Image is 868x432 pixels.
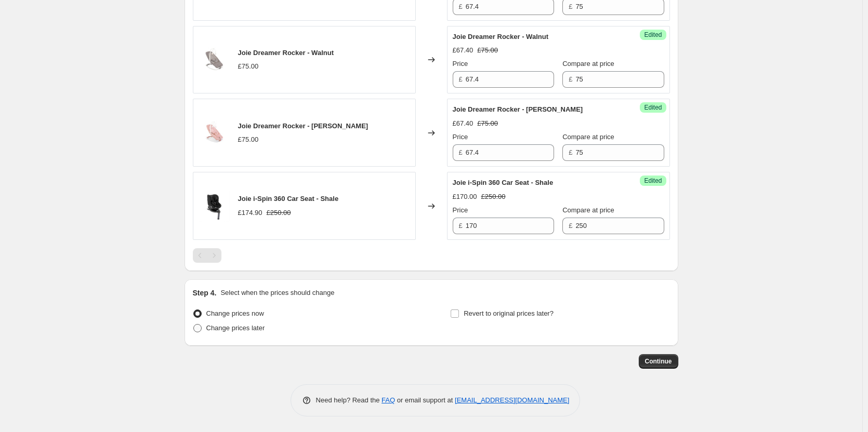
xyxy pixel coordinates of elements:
[193,288,217,298] h2: Step 4.
[193,248,221,263] nav: Pagination
[206,324,265,332] span: Change prices later
[477,118,498,129] strike: £75.00
[453,206,468,214] span: Price
[459,148,463,156] span: £
[464,309,554,317] span: Revert to original prices later?
[477,45,498,56] strike: £75.00
[569,148,572,156] span: £
[459,222,463,230] span: £
[453,179,554,186] span: Joie i-Spin 360 Car Seat - Shale
[199,44,230,75] img: JoieDreamerRockerWalnut1_80x.jpg
[569,3,572,10] span: £
[562,133,614,141] span: Compare at price
[199,117,230,148] img: JoieDreamerRockerLola1_80x.jpg
[453,33,548,40] span: Joie Dreamer Rocker - Walnut
[206,309,264,317] span: Change prices now
[238,49,334,57] span: Joie Dreamer Rocker - Walnut
[238,134,259,145] div: £75.00
[238,195,339,203] span: Joie i-Spin 360 Car Seat - Shale
[455,396,569,404] a: [EMAIL_ADDRESS][DOMAIN_NAME]
[267,208,291,218] strike: £250.00
[644,177,662,185] span: Edited
[644,103,662,112] span: Edited
[220,288,334,298] p: Select when the prices should change
[382,396,395,404] a: FAQ
[238,208,262,218] div: £174.90
[481,192,506,202] strike: £250.00
[199,191,230,222] img: Joiei-Spin360CarSeat-Shale1_80x.png
[569,75,572,83] span: £
[453,45,474,56] div: £67.40
[569,222,572,230] span: £
[453,192,477,202] div: £170.00
[316,396,382,404] span: Need help? Read the
[459,75,463,83] span: £
[238,122,369,130] span: Joie Dreamer Rocker - [PERSON_NAME]
[645,357,672,366] span: Continue
[639,354,678,369] button: Continue
[644,31,662,39] span: Edited
[395,396,455,404] span: or email support at
[562,60,614,67] span: Compare at price
[459,3,463,10] span: £
[453,60,468,67] span: Price
[562,206,614,214] span: Compare at price
[453,118,474,129] div: £67.40
[238,61,259,72] div: £75.00
[453,105,583,113] span: Joie Dreamer Rocker - [PERSON_NAME]
[453,133,468,141] span: Price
